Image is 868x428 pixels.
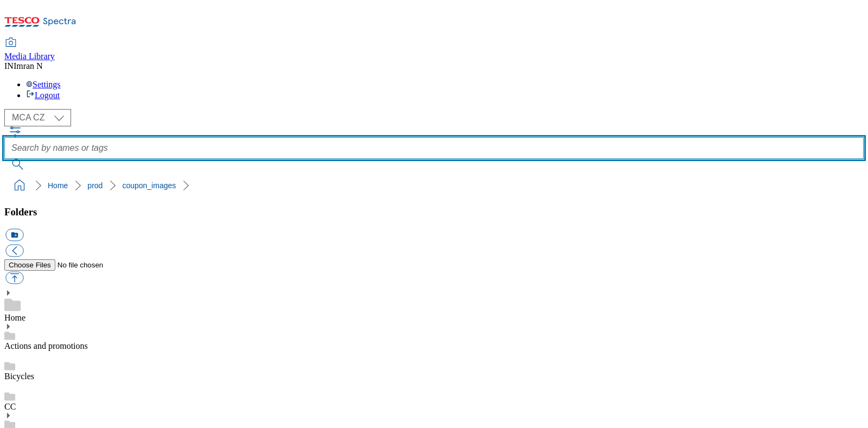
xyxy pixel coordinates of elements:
[26,80,61,89] a: Settings
[26,91,60,100] a: Logout
[87,181,103,190] a: prod
[4,52,55,61] span: Media Library
[4,341,88,350] a: Actions and promotions
[4,402,16,411] a: CC
[4,206,864,218] h3: Folders
[4,137,864,159] input: Search by names or tags
[14,61,43,71] span: Imran N
[4,39,55,61] a: Media Library
[4,372,34,381] a: Bicycles
[122,181,176,190] a: coupon_images
[4,61,14,71] span: IN
[48,181,68,190] a: Home
[4,175,864,196] nav: breadcrumb
[11,177,28,194] a: home
[4,313,25,322] a: Home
